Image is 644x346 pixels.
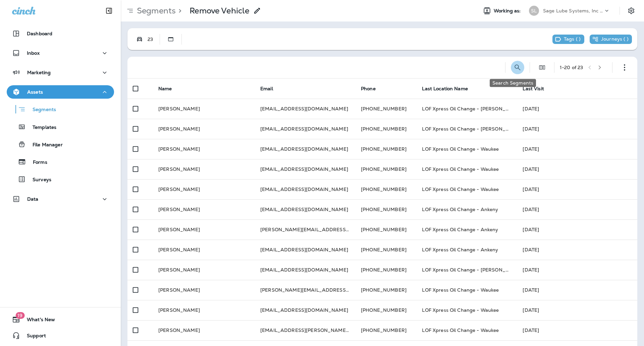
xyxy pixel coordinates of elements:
[153,300,255,320] td: [PERSON_NAME]
[255,139,356,159] td: [EMAIL_ADDRESS][DOMAIN_NAME]
[26,142,63,148] p: File Manager
[7,137,114,151] button: File Manager
[517,179,637,199] td: [DATE]
[356,139,417,159] td: [PHONE_NUMBER]
[27,196,39,202] p: Data
[7,27,114,40] button: Dashboard
[190,6,249,16] p: Remove Vehicle
[517,280,637,300] td: [DATE]
[176,6,181,16] p: >
[7,120,114,134] button: Templates
[601,36,629,42] p: Journeys ( )
[153,240,255,260] td: [PERSON_NAME]
[158,86,172,92] span: Name
[26,159,47,166] p: Forms
[517,159,637,179] td: [DATE]
[27,50,40,56] p: Inbox
[255,280,356,300] td: [PERSON_NAME][EMAIL_ADDRESS][PERSON_NAME][DOMAIN_NAME]
[255,320,356,340] td: [EMAIL_ADDRESS][PERSON_NAME][DOMAIN_NAME]
[7,329,114,342] button: Support
[255,300,356,320] td: [EMAIL_ADDRESS][DOMAIN_NAME]
[417,179,517,199] td: LOF Xpress Oil Change - Waukee
[356,219,417,240] td: [PHONE_NUMBER]
[26,177,51,183] p: Surveys
[535,61,549,74] button: Edit Fields
[417,99,517,119] td: LOF Xpress Oil Change - [PERSON_NAME]
[27,70,51,75] p: Marketing
[26,125,56,131] p: Templates
[490,79,536,87] div: Search Segments
[494,8,522,14] span: Working as:
[529,6,539,16] div: SL
[153,139,255,159] td: [PERSON_NAME]
[26,107,56,113] p: Segments
[153,199,255,219] td: [PERSON_NAME]
[255,159,356,179] td: [EMAIL_ADDRESS][DOMAIN_NAME]
[590,35,632,44] div: This segment is not used in any journeys
[356,119,417,139] td: [PHONE_NUMBER]
[517,240,637,260] td: [DATE]
[560,65,583,70] div: 1 - 20 of 23
[153,159,255,179] td: [PERSON_NAME]
[361,86,376,92] span: Phone
[517,99,637,119] td: [DATE]
[517,219,637,240] td: [DATE]
[153,320,255,340] td: [PERSON_NAME]
[422,86,468,92] span: Last Location Name
[153,219,255,240] td: [PERSON_NAME]
[133,33,146,46] button: Possession
[356,179,417,199] td: [PHONE_NUMBER]
[255,199,356,219] td: [EMAIL_ADDRESS][DOMAIN_NAME]
[523,86,544,92] span: Last Visit
[7,192,114,206] button: Data
[153,179,255,199] td: [PERSON_NAME]
[255,179,356,199] td: [EMAIL_ADDRESS][DOMAIN_NAME]
[417,280,517,300] td: LOF Xpress Oil Change - Waukee
[417,240,517,260] td: LOF Xpress Oil Change - Ankeny
[517,139,637,159] td: [DATE]
[543,8,603,13] p: Sage Lube Systems, Inc dba LOF Xpress Oil Change
[15,312,24,319] span: 19
[255,99,356,119] td: [EMAIL_ADDRESS][DOMAIN_NAME]
[153,99,255,119] td: [PERSON_NAME]
[417,320,517,340] td: LOF Xpress Oil Change - Waukee
[517,260,637,280] td: [DATE]
[517,320,637,340] td: [DATE]
[356,320,417,340] td: [PHONE_NUMBER]
[255,260,356,280] td: [EMAIL_ADDRESS][DOMAIN_NAME]
[7,155,114,169] button: Forms
[517,199,637,219] td: [DATE]
[134,6,176,16] p: Segments
[255,219,356,240] td: [PERSON_NAME][EMAIL_ADDRESS][PERSON_NAME][DOMAIN_NAME]
[153,119,255,139] td: [PERSON_NAME]
[255,119,356,139] td: [EMAIL_ADDRESS][DOMAIN_NAME]
[356,199,417,219] td: [PHONE_NUMBER]
[564,36,581,42] p: Tags ( )
[417,260,517,280] td: LOF Xpress Oil Change - [PERSON_NAME]
[356,300,417,320] td: [PHONE_NUMBER]
[146,37,160,42] div: 23
[7,313,114,326] button: 19What's New
[260,86,273,92] span: Email
[7,172,114,186] button: Surveys
[356,260,417,280] td: [PHONE_NUMBER]
[417,300,517,320] td: LOF Xpress Oil Change - Waukee
[417,219,517,240] td: LOF Xpress Oil Change - Ankeny
[552,35,584,44] div: This segment has no tags
[356,240,417,260] td: [PHONE_NUMBER]
[417,159,517,179] td: LOF Xpress Oil Change - Waukee
[7,66,114,79] button: Marketing
[20,333,46,341] span: Support
[255,240,356,260] td: [EMAIL_ADDRESS][DOMAIN_NAME]
[356,99,417,119] td: [PHONE_NUMBER]
[517,300,637,320] td: [DATE]
[356,159,417,179] td: [PHONE_NUMBER]
[625,5,637,17] button: Settings
[417,119,517,139] td: LOF Xpress Oil Change - [PERSON_NAME]
[100,4,118,17] button: Collapse Sidebar
[517,119,637,139] td: [DATE]
[511,61,524,74] button: Search Segments
[417,139,517,159] td: LOF Xpress Oil Change - Waukee
[27,31,52,36] p: Dashboard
